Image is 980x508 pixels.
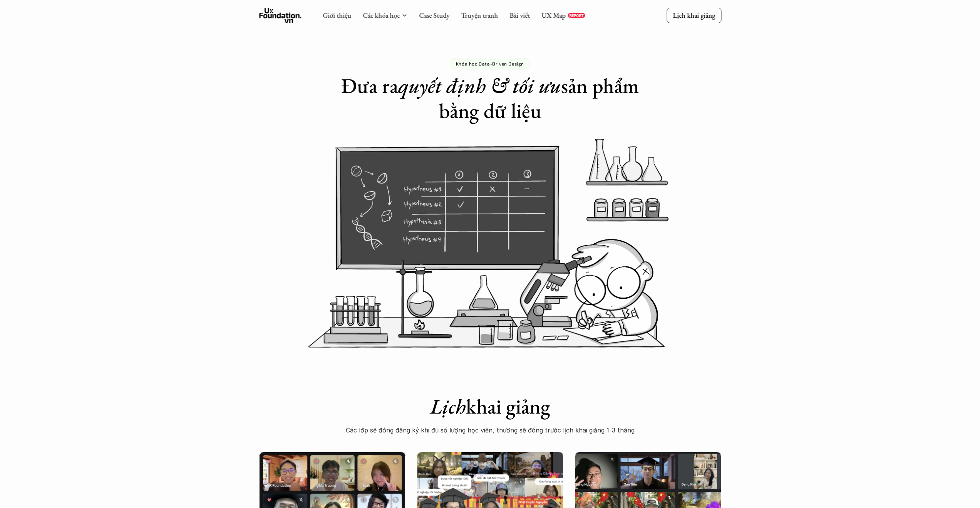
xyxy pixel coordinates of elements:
[363,11,400,20] a: Các khóa học
[456,61,524,66] p: Khóa học Data-Driven Design
[541,11,566,20] a: UX Map
[568,13,585,18] a: REPORT
[569,13,583,18] p: REPORT
[419,11,449,20] a: Case Study
[398,72,561,99] em: quyết định & tối ưu
[336,394,644,419] h1: khai giảng
[323,11,351,20] a: Giới thiệu
[336,73,644,123] h1: Đưa ra sản phẩm bằng dữ liệu
[509,11,530,20] a: Bài viết
[461,11,498,20] a: Truyện tranh
[667,8,721,23] a: Lịch khai giảng
[336,424,644,436] p: Các lớp sẽ đóng đăng ký khi đủ số lượng học viên, thường sẽ đóng trước lịch khai giảng 1-3 tháng
[673,11,715,20] p: Lịch khai giảng
[430,393,466,420] em: Lịch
